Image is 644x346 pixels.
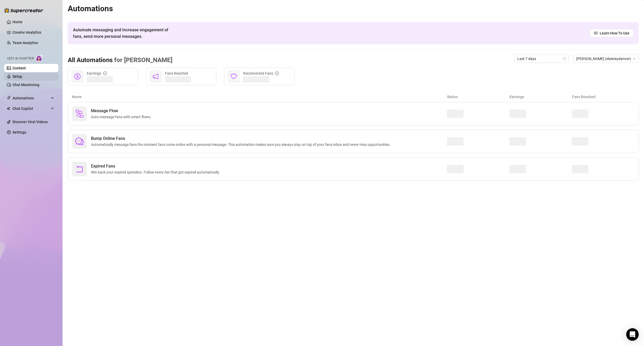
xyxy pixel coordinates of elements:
[74,73,81,80] span: dollar
[626,328,639,341] div: Open Intercom Messenger
[517,55,566,63] span: Last 7 days
[91,163,222,169] span: Expired Fans
[165,71,188,75] span: Fans Reached
[75,137,84,146] span: comment
[13,74,22,79] a: Setup
[113,56,173,64] span: for [PERSON_NAME]
[231,73,237,80] span: heart
[68,4,639,14] h2: Automations
[633,57,636,60] span: team
[13,120,48,124] a: Discover Viral Videos
[7,56,34,61] span: Izzy AI Chatter
[13,104,50,113] span: Chat Copilot
[13,66,26,70] a: Content
[91,108,154,114] span: Message Flow
[594,31,598,35] span: read
[447,94,510,100] article: Status
[590,29,634,37] a: Learn How To Use
[275,71,279,75] span: info-circle
[73,27,173,40] span: Automate messaging and Increase engagement of fans, send more personal messages.
[13,41,38,45] a: Team Analytics
[13,20,22,24] a: Home
[36,54,44,62] img: AI Chatter
[91,169,222,175] span: Win back your expired spenders. Follow every fan that got expired automatically.
[75,110,84,118] img: svg%3e
[152,73,159,80] span: notification
[68,56,173,64] h3: All Automations
[4,8,43,13] img: logo-BBDzfeDw.svg
[91,114,154,120] span: Auto-message fans with smart flows.
[72,94,447,100] article: Name
[510,94,572,100] article: Earnings
[91,135,392,142] span: Bump Online Fans
[75,165,84,173] span: rollback
[13,94,50,102] span: Automations
[13,130,26,134] a: Settings
[576,55,636,63] span: Elsie (elsieraydancer)
[87,70,107,76] div: Earnings
[600,30,629,36] span: Learn How To Use
[13,28,54,37] a: Creator Analytics
[91,142,392,147] span: Automatically message fans the moment fans come online with a personal message. This automation m...
[7,96,11,100] span: thunderbolt
[572,94,635,100] article: Fans Reached
[13,83,39,87] a: Chat Monitoring
[7,107,10,110] img: Chat Copilot
[563,57,566,60] span: calendar
[243,70,279,76] div: Reconnected Fans
[103,71,107,75] span: info-circle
